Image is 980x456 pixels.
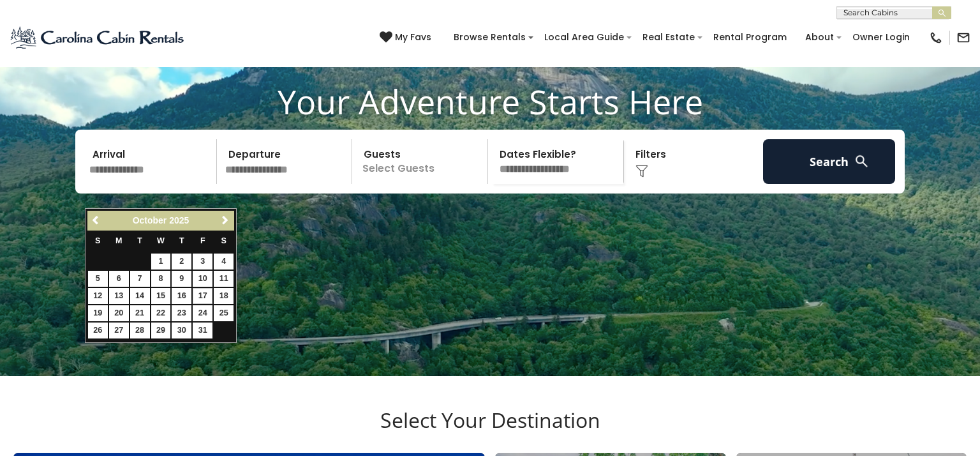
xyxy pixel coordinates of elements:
[217,213,233,229] a: Next
[193,271,212,287] a: 10
[151,254,171,270] a: 1
[854,153,870,169] img: search-regular-white.png
[172,323,191,338] a: 30
[10,82,970,121] h1: Your Adventure Starts Here
[88,305,108,321] a: 19
[214,305,234,321] a: 25
[846,27,916,47] a: Owner Login
[214,254,234,270] a: 4
[220,215,230,225] span: Next
[172,305,191,321] a: 23
[214,288,234,304] a: 18
[707,27,793,47] a: Rental Program
[799,27,840,47] a: About
[214,271,234,287] a: 11
[11,408,969,453] h3: Select Your Destination
[109,305,129,321] a: 20
[151,288,171,304] a: 15
[172,271,191,287] a: 9
[109,271,129,287] a: 6
[929,31,943,45] img: phone-regular-black.png
[88,288,108,304] a: 12
[763,139,895,184] button: Search
[172,288,191,304] a: 16
[635,165,648,178] img: filter--v1.png
[130,271,150,287] a: 7
[380,31,434,45] a: My Favs
[88,323,108,338] a: 26
[151,323,171,338] a: 29
[157,236,165,245] span: Wednesday
[356,139,487,184] p: Select Guests
[200,236,205,245] span: Friday
[109,323,129,338] a: 27
[130,288,150,304] a: 14
[193,288,212,304] a: 17
[636,27,701,47] a: Real Estate
[88,271,108,287] a: 5
[89,213,105,229] a: Previous
[221,236,226,245] span: Saturday
[95,236,100,245] span: Sunday
[172,254,191,270] a: 2
[447,27,532,47] a: Browse Rentals
[538,27,630,47] a: Local Area Guide
[91,215,101,225] span: Previous
[133,215,167,225] span: October
[137,236,142,245] span: Tuesday
[193,254,212,270] a: 3
[956,31,970,45] img: mail-regular-black.png
[109,288,129,304] a: 13
[10,25,186,50] img: Blue-2.png
[193,323,212,338] a: 31
[193,305,212,321] a: 24
[179,236,184,245] span: Thursday
[130,323,150,338] a: 28
[151,271,171,287] a: 8
[169,215,189,225] span: 2025
[130,305,150,321] a: 21
[151,305,171,321] a: 22
[395,31,431,44] span: My Favs
[115,236,122,245] span: Monday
